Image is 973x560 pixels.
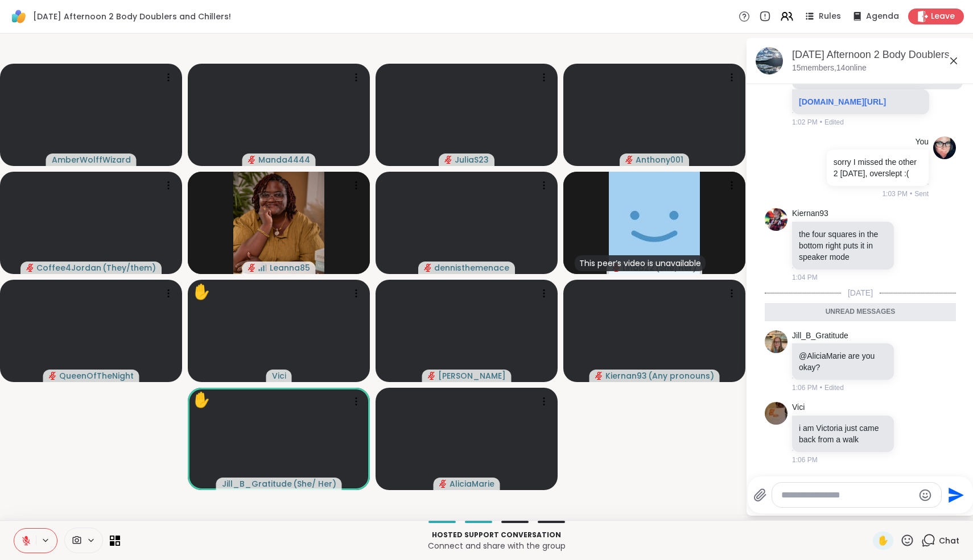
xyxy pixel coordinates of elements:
[455,154,489,165] span: JuliaS23
[270,262,310,273] span: Leanna85
[609,172,700,274] img: Linda22
[26,264,34,272] span: audio-muted
[792,455,818,465] span: 1:06 PM
[792,330,848,342] a: Jill_B_Gratitude
[792,402,805,413] a: Vici
[605,370,647,381] span: Kiernan93
[877,534,889,547] span: ✋
[792,383,818,393] span: 1:06 PM
[36,262,101,273] span: Coffee4Jordan
[931,11,955,22] span: Leave
[933,136,956,159] img: https://sharewell-space-live.sfo3.digitaloceanspaces.com/user-generated/9d626cd0-0697-47e5-a38d-3...
[792,48,965,62] div: [DATE] Afternoon 2 Body Doublers and Chillers!, [DATE]
[942,482,967,508] button: Send
[595,372,603,380] span: audio-muted
[439,480,447,488] span: audio-muted
[59,370,134,381] span: QueenOfTheNight
[648,370,714,381] span: ( Any pronouns )
[248,264,256,272] span: audio-muted
[820,117,822,127] span: •
[102,262,156,273] span: ( They/them )
[882,189,908,199] span: 1:03 PM
[424,264,432,272] span: audio-muted
[127,530,866,540] p: Hosted support conversation
[636,154,683,165] span: Anthony001
[450,478,494,490] span: AliciaMarie
[792,117,818,127] span: 1:02 PM
[792,208,828,219] a: Kiernan93
[233,172,324,274] img: Leanna85
[819,11,841,22] span: Rules
[192,389,211,411] div: ✋
[915,136,929,148] h4: You
[824,383,844,393] span: Edited
[765,208,788,231] img: https://sharewell-space-live.sfo3.digitaloceanspaces.com/user-generated/68274720-81bd-44ac-9e43-a...
[49,372,57,380] span: audio-muted
[33,11,231,22] span: [DATE] Afternoon 2 Body Doublers and Chillers!
[192,281,211,303] div: ✋
[820,383,822,393] span: •
[293,478,336,490] span: ( She/ Her )
[258,154,310,165] span: Manda4444
[866,11,899,22] span: Agenda
[575,255,706,271] div: This peer’s video is unavailable
[428,372,436,380] span: audio-muted
[765,402,788,425] img: https://sharewell-space-live.sfo3.digitaloceanspaces.com/user-generated/9f3a56fe-d162-402e-87a9-e...
[792,63,867,74] p: 15 members, 14 online
[910,189,912,199] span: •
[434,262,509,273] span: dennisthemenace
[52,154,131,165] span: AmberWolffWizard
[824,117,844,127] span: Edited
[222,478,292,490] span: Jill_B_Gratitude
[939,535,959,546] span: Chat
[444,156,452,164] span: audio-muted
[781,490,914,501] textarea: Type your message
[799,97,886,106] a: [DOMAIN_NAME][URL]
[248,156,256,164] span: audio-muted
[799,350,887,373] p: @AliciaMarie are you okay?
[438,370,506,381] span: [PERSON_NAME]
[765,330,788,353] img: https://sharewell-space-live.sfo3.digitaloceanspaces.com/user-generated/2564abe4-c444-4046-864b-7...
[127,540,866,551] p: Connect and share with the group
[841,287,880,298] span: [DATE]
[625,156,633,164] span: audio-muted
[799,229,887,263] p: the four squares in the bottom right puts it in speaker mode
[792,272,818,283] span: 1:04 PM
[9,7,28,26] img: ShareWell Logomark
[765,303,956,321] div: Unread messages
[272,370,286,381] span: Vici
[914,189,929,199] span: Sent
[918,488,932,502] button: Emoji picker
[799,422,887,445] p: i am Victoria just came back from a walk
[834,156,922,179] p: sorry I missed the other 2 [DATE], overslept :(
[756,47,783,74] img: Tuesday Afternoon 2 Body Doublers and Chillers!, Oct 07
